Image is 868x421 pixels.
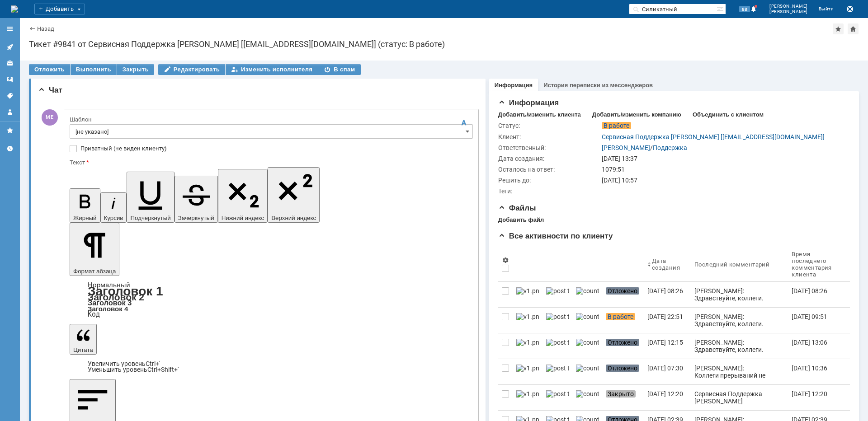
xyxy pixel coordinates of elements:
a: post ticket.png [542,359,572,384]
span: Ctrl+' [146,360,160,367]
img: post ticket.png [546,390,569,398]
a: [DATE] 09:51 [788,308,843,333]
a: v1.png [513,333,542,359]
a: counter.png [572,308,602,333]
span: Отложено [606,365,639,372]
label: Приватный (не виден клиенту) [80,145,471,152]
div: Сделать домашней страницей [848,23,859,34]
div: [DATE] 08:26 [647,287,683,295]
a: Заголовок 1 [88,284,163,298]
div: 1079:51 [602,166,844,173]
button: Жирный [70,188,100,223]
font: "Сервисная Поддержка [PERSON_NAME] [[EMAIL_ADDRESS][DOMAIN_NAME]]" <[EMAIL_ADDRESS][DOMAIN_NAME]> [200,188,370,200]
span: Файлы [498,204,536,212]
a: [DATE] 12:20 [788,385,843,410]
a: [DATE] 08:26 [788,282,843,307]
a: Отложено [602,333,644,359]
div: Цитата [70,361,473,373]
button: Нижний индекс [218,169,268,223]
div: Шаблон [70,117,471,122]
a: Активности [3,40,17,54]
a: v1.png [513,308,542,333]
div: [DATE] 07:30 [647,365,683,372]
button: Верхний индекс [268,167,320,223]
a: counter.png [572,385,602,410]
a: Закрыто [602,385,644,410]
a: Код [88,310,100,318]
img: logo [11,5,18,13]
a: Назад [37,25,54,32]
a: Отложено [602,282,644,307]
div: Дата создания [652,257,680,271]
font: Ответ на #9841: 562868 [200,224,250,229]
img: counter.png [576,365,599,372]
img: v1.png [516,339,539,346]
div: Добавить/изменить компанию [592,111,681,118]
img: v1.png [516,390,539,398]
div: Текст [70,159,471,165]
span: [PERSON_NAME] [769,4,808,9]
a: [DATE] 07:30 [644,359,691,384]
div: [DATE] 10:36 [792,365,827,372]
a: [DATE] 22:51 [644,308,691,333]
a: v1.png [513,282,542,307]
button: Курсив [100,192,127,223]
div: Клиент: [498,133,600,140]
span: [PERSON_NAME] [769,9,808,14]
button: Подчеркнутый [127,172,174,223]
a: Нормальный [88,281,130,289]
img: v1.png [516,313,539,320]
span: Цитата [73,346,93,353]
span: Все активности по клиенту [498,232,613,240]
div: / [602,144,687,151]
img: post ticket.png [546,287,569,295]
a: [PERSON_NAME]: Здравствуйте, коллеги. Проверили, в настоящий момент канал работает в штатном режи... [691,282,788,307]
img: post ticket.png [546,339,569,346]
span: В работе [602,122,631,129]
a: v1.png [513,385,542,410]
a: counter.png [572,359,602,384]
span: [DATE] 10:57 [602,177,637,184]
span: 88 [739,6,750,12]
div: Время последнего комментария клиента [792,251,832,278]
button: Зачеркнутый [175,176,218,223]
a: counter.png [572,333,602,359]
th: Дата создания [644,247,691,282]
a: [PERSON_NAME]: Коллеги прерываний не фиксировали. [691,359,788,384]
a: Decrease [88,366,179,373]
a: counter.png [572,282,602,307]
div: [DATE] 12:15 [647,339,683,346]
button: Формат абзаца [70,223,119,276]
div: Дата создания: [498,155,600,162]
div: Тикет #9841 от Сервисная Поддержка [PERSON_NAME] [[EMAIL_ADDRESS][DOMAIN_NAME]] (статус: В работе) [29,40,859,49]
a: Поддержка [653,144,687,151]
img: post ticket.png [546,365,569,372]
span: В работе [606,313,635,320]
a: Отложено [602,359,644,384]
img: counter.png [576,313,599,320]
span: Настройки [502,257,509,264]
div: [DATE] 12:20 [647,390,683,398]
a: История переписки из мессенджеров [543,82,653,89]
a: Мой профиль [3,105,17,119]
img: counter.png [576,390,599,398]
span: Формат абзаца [73,268,116,275]
div: Решить до: [498,177,600,184]
div: [DATE] 08:26 [792,287,827,295]
span: Отложено [606,287,639,295]
div: [DATE] 12:20 [792,390,827,398]
a: [PERSON_NAME]: Здравствуйте, коллеги. Проверили, канал работает штатно,потерь и прерываний не фик... [691,333,788,359]
div: Ответственный: [498,144,600,151]
a: post ticket.png [542,308,572,333]
span: Нижний индекс [222,215,264,221]
a: post ticket.png [542,282,572,307]
span: Ctrl+Shift+' [147,366,179,373]
img: post ticket.png [546,313,569,320]
a: Заголовок 4 [88,305,128,313]
a: Шаблоны комментариев [3,72,17,87]
div: Объединить с клиентом [693,111,764,118]
div: [PERSON_NAME]: Здравствуйте, коллеги. Проверили, в настоящий момент канал работает в штатном режи... [694,287,784,360]
button: Сохранить лог [844,4,855,14]
a: Increase [88,360,160,367]
th: Время последнего комментария клиента [788,247,843,282]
